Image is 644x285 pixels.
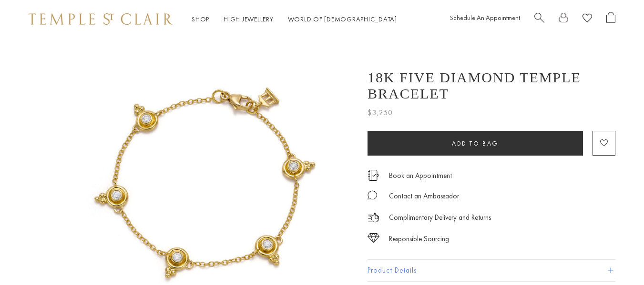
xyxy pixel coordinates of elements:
h1: 18K Five Diamond Temple Bracelet [368,69,615,102]
button: Add to bag [368,131,583,156]
a: Open Shopping Bag [606,12,615,27]
div: Contact an Ambassador [389,190,459,202]
p: Complimentary Delivery and Returns [389,212,491,224]
img: MessageIcon-01_2.svg [368,190,377,200]
nav: Main navigation [192,13,397,25]
a: Book an Appointment [389,170,452,181]
a: Search [534,12,544,27]
img: icon_sourcing.svg [368,233,379,243]
span: Add to bag [452,139,499,147]
span: $3,250 [368,107,393,119]
img: icon_delivery.svg [368,212,379,224]
a: High JewelleryHigh Jewellery [224,15,274,23]
img: icon_appointment.svg [368,170,379,181]
a: Schedule An Appointment [450,13,520,22]
a: ShopShop [192,15,209,23]
a: View Wishlist [583,12,592,27]
button: Product Details [368,260,615,281]
div: Responsible Sourcing [389,233,449,245]
a: World of [DEMOGRAPHIC_DATA]World of [DEMOGRAPHIC_DATA] [288,15,397,23]
img: Temple St. Clair [29,13,173,25]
